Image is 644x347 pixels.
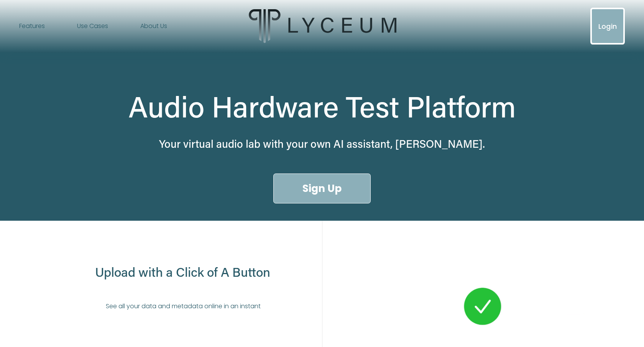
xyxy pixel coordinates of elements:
h1: Upload with a Click of A Button [95,266,270,278]
a: Login [590,8,624,45]
h4: Your virtual audio lab with your own AI assistant, [PERSON_NAME]. [121,136,523,151]
h1: Audio Hardware Test Platform [121,88,523,124]
img: Lyceum [249,9,396,43]
span: Features [19,21,45,32]
a: folder dropdown [19,20,45,32]
p: See all your data and metadata online in an instant [95,301,272,312]
a: About Us [140,20,167,32]
a: folder dropdown [77,20,108,32]
span: Use Cases [77,21,108,32]
a: Sign Up [273,173,371,204]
